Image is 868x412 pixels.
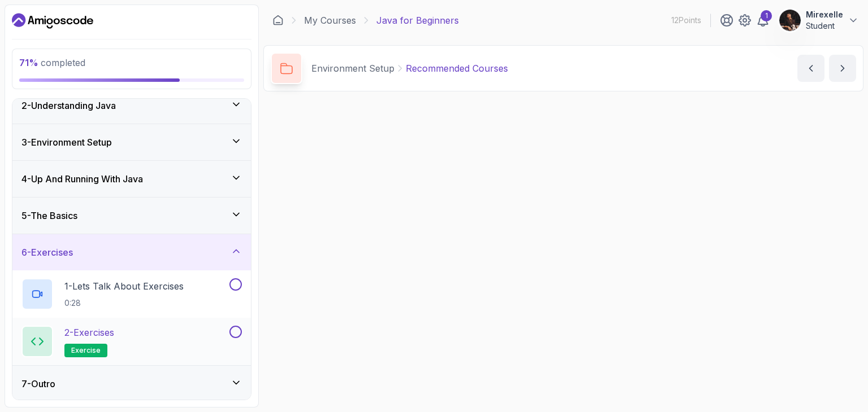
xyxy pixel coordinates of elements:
[64,297,184,309] p: 0:28
[21,278,242,310] button: 1-Lets Talk About Exercises0:28
[19,57,85,68] span: completed
[21,246,73,259] h3: 6 - Exercises
[779,10,801,31] img: user profile image
[376,14,459,27] p: Java for Beginners
[21,209,77,222] h3: 5 - The Basics
[671,15,701,26] p: 12 Points
[12,12,93,30] a: Dashboard
[21,326,242,357] button: 2-Exercisesexercise
[779,9,859,32] button: user profile imageMirexelleStudent
[21,172,143,186] h3: 4 - Up And Running With Java
[21,135,112,149] h3: 3 - Environment Setup
[797,55,824,82] button: previous content
[71,346,101,355] span: exercise
[12,234,251,270] button: 6-Exercises
[806,20,843,32] p: Student
[311,62,394,75] p: Environment Setup
[12,124,251,160] button: 3-Environment Setup
[756,14,770,27] a: 1
[406,62,508,75] p: Recommended Courses
[21,99,116,112] h3: 2 - Understanding Java
[64,279,184,293] p: 1 - Lets Talk About Exercises
[272,15,284,26] a: Dashboard
[806,9,843,20] p: Mirexelle
[19,57,38,68] span: 71 %
[304,14,356,27] a: My Courses
[64,326,114,339] p: 2 - Exercises
[12,161,251,197] button: 4-Up And Running With Java
[761,10,772,21] div: 1
[21,377,55,391] h3: 7 - Outro
[829,55,856,82] button: next content
[12,198,251,234] button: 5-The Basics
[12,366,251,402] button: 7-Outro
[12,87,251,124] button: 2-Understanding Java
